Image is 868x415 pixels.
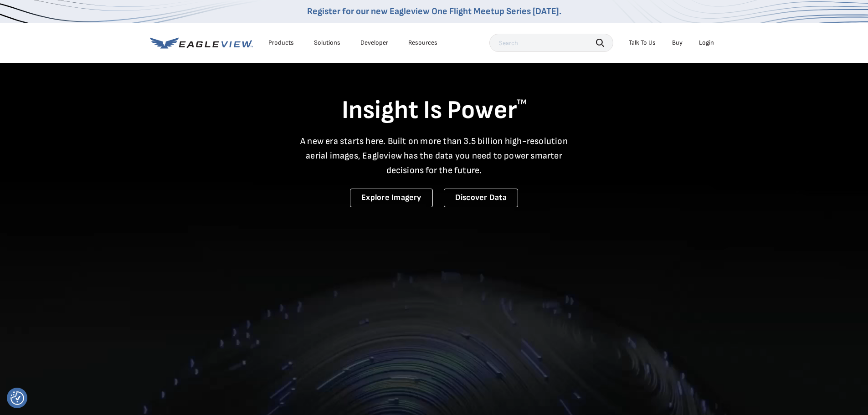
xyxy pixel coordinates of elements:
sup: TM [517,98,527,107]
p: A new era starts here. Built on more than 3.5 billion high-resolution aerial images, Eagleview ha... [295,134,574,178]
input: Search [489,34,613,52]
div: Products [268,39,294,47]
img: Revisit consent button [10,391,24,405]
a: Register for our new Eagleview One Flight Meetup Series [DATE]. [307,6,561,17]
h1: Insight Is Power [150,95,719,127]
div: Talk To Us [629,39,656,47]
a: Developer [360,39,388,47]
a: Discover Data [444,189,518,207]
button: Consent Preferences [10,391,24,405]
a: Explore Imagery [350,189,433,207]
div: Solutions [314,39,340,47]
a: Buy [672,39,683,47]
div: Login [699,39,714,47]
div: Resources [408,39,437,47]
